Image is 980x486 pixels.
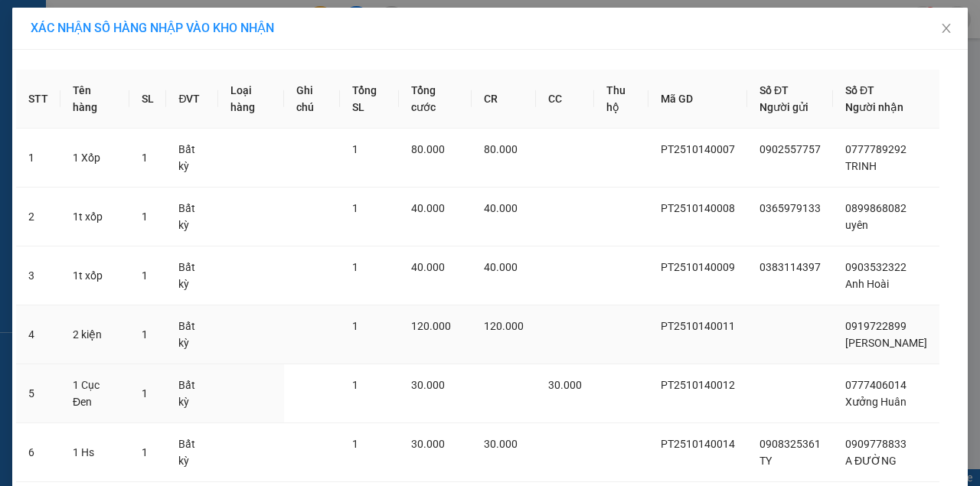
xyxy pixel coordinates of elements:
[60,305,129,364] td: 2 kiện
[925,8,968,51] button: Close
[142,387,148,400] span: 1
[142,210,148,223] span: 1
[940,22,952,34] span: close
[16,305,60,364] td: 4
[352,379,358,391] span: 1
[60,70,129,129] th: Tên hàng
[218,70,284,129] th: Loại hàng
[166,70,218,129] th: ĐVT
[548,379,582,391] span: 30.000
[352,438,358,450] span: 1
[16,188,60,246] td: 2
[845,219,868,231] span: uyên
[142,152,148,164] span: 1
[845,455,897,467] span: A ĐƯỜNG
[352,320,358,332] span: 1
[661,320,735,332] span: PT2510140011
[142,446,148,458] span: 1
[661,438,735,450] span: PT2510140014
[284,70,340,129] th: Ghi chú
[16,246,60,305] td: 3
[845,379,906,391] span: 0777406014
[759,84,789,96] span: Số ĐT
[166,364,218,423] td: Bất kỳ
[759,101,808,113] span: Người gửi
[759,455,772,467] span: TY
[845,143,906,155] span: 0777789292
[845,101,903,113] span: Người nhận
[166,188,218,246] td: Bất kỳ
[845,261,906,273] span: 0903532322
[594,70,648,129] th: Thu hộ
[352,202,358,214] span: 1
[661,379,735,391] span: PT2510140012
[845,202,906,214] span: 0899868082
[411,438,445,450] span: 30.000
[166,423,218,482] td: Bất kỳ
[129,70,166,129] th: SL
[352,143,358,155] span: 1
[759,202,821,214] span: 0365979133
[845,84,874,96] span: Số ĐT
[411,320,451,332] span: 120.000
[411,143,445,155] span: 80.000
[484,143,518,155] span: 80.000
[16,423,60,482] td: 6
[484,438,518,450] span: 30.000
[411,261,445,273] span: 40.000
[16,70,60,129] th: STT
[60,423,129,482] td: 1 Hs
[759,438,821,450] span: 0908325361
[759,143,821,155] span: 0902557757
[661,143,735,155] span: PT2510140007
[845,396,906,408] span: Xưởng Huân
[340,70,399,129] th: Tổng SL
[60,364,129,423] td: 1 Cục Đen
[484,320,524,332] span: 120.000
[648,70,747,129] th: Mã GD
[60,188,129,246] td: 1t xốp
[661,261,735,273] span: PT2510140009
[845,337,927,349] span: [PERSON_NAME]
[484,261,518,273] span: 40.000
[484,202,518,214] span: 40.000
[399,70,472,129] th: Tổng cước
[60,246,129,305] td: 1t xốp
[845,160,877,172] span: TRINH
[142,328,148,341] span: 1
[759,261,821,273] span: 0383114397
[411,202,445,214] span: 40.000
[536,70,594,129] th: CC
[845,278,889,290] span: Anh Hoài
[166,129,218,188] td: Bất kỳ
[352,261,358,273] span: 1
[142,269,148,282] span: 1
[845,320,906,332] span: 0919722899
[661,202,735,214] span: PT2510140008
[16,129,60,188] td: 1
[166,246,218,305] td: Bất kỳ
[472,70,536,129] th: CR
[166,305,218,364] td: Bất kỳ
[845,438,906,450] span: 0909778833
[16,364,60,423] td: 5
[411,379,445,391] span: 30.000
[31,21,274,35] span: XÁC NHẬN SỐ HÀNG NHẬP VÀO KHO NHẬN
[60,129,129,188] td: 1 Xốp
